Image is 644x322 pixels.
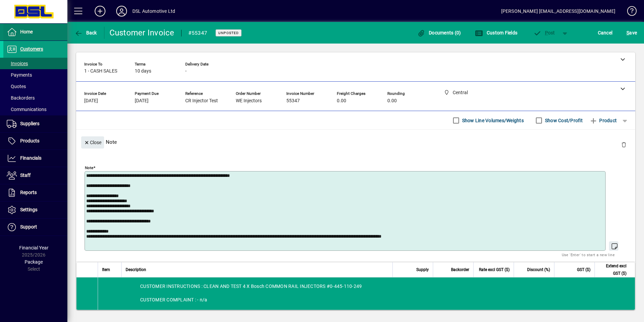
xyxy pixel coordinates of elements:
span: Staff [20,172,31,178]
a: Products [3,133,67,150]
button: Delete [616,136,632,153]
span: Backorders [7,95,35,101]
div: DSL Automotive Ltd [132,6,175,17]
button: Product [586,114,620,127]
span: Financial Year [19,245,49,250]
span: Product [589,115,617,126]
span: Financials [20,155,41,161]
span: 0.00 [387,98,397,104]
span: 55347 [286,98,300,104]
button: Documents (0) [416,27,463,39]
span: CR Injector Test [185,98,218,104]
span: Customers [20,46,43,52]
span: Item [102,266,110,273]
span: Unposted [218,31,239,35]
app-page-header-button: Delete [616,141,632,147]
a: Knowledge Base [622,1,636,23]
span: P [545,30,548,35]
span: Custom Fields [475,30,517,35]
button: Close [81,136,104,149]
a: Backorders [3,92,67,104]
a: Home [3,24,67,41]
span: WE Injectors [236,98,262,104]
span: Cancel [598,27,613,38]
span: S [626,30,629,35]
span: Reports [20,190,37,195]
button: Back [73,27,99,39]
mat-hint: Use 'Enter' to start a new line [562,251,615,259]
span: Backorder [451,266,469,273]
a: Settings [3,202,67,218]
span: [DATE] [135,98,149,104]
span: GST ($) [577,266,590,273]
div: Note [76,130,635,154]
span: Suppliers [20,121,39,126]
app-page-header-button: Close [79,139,106,145]
a: Communications [3,104,67,115]
span: Communications [7,107,46,112]
span: 1 - CASH SALES [84,69,117,74]
span: Package [25,259,43,265]
app-page-header-button: Back [67,27,104,39]
a: Quotes [3,81,67,92]
span: [DATE] [84,98,98,104]
span: - [185,69,187,74]
span: Invoices [7,61,28,66]
div: [PERSON_NAME] [EMAIL_ADDRESS][DOMAIN_NAME] [501,6,615,17]
span: ost [533,30,555,35]
a: Reports [3,184,67,201]
a: Staff [3,167,67,184]
span: ave [626,27,637,38]
span: Products [20,138,39,143]
span: Discount (%) [527,266,550,273]
button: Save [625,27,639,39]
label: Show Line Volumes/Weights [461,117,524,124]
button: Add [89,5,111,17]
button: Custom Fields [473,27,519,39]
label: Show Cost/Profit [544,117,583,124]
span: Extend excl GST ($) [599,262,626,277]
a: Payments [3,69,67,81]
span: Supply [416,266,429,273]
span: Support [20,224,37,230]
span: 0.00 [337,98,346,104]
button: Post [530,27,558,39]
span: Quotes [7,84,26,89]
span: Home [20,29,33,34]
span: 10 days [135,69,151,74]
span: Payments [7,72,32,78]
a: Financials [3,150,67,167]
span: Back [74,30,97,35]
button: Profile [111,5,132,17]
span: Settings [20,207,37,212]
button: Cancel [596,27,614,39]
mat-label: Note [85,165,93,170]
span: Documents (0) [417,30,461,35]
div: Customer Invoice [109,27,174,38]
div: #55347 [188,28,207,38]
span: Rate excl GST ($) [479,266,510,273]
span: Description [126,266,146,273]
span: Close [84,137,101,148]
a: Suppliers [3,115,67,132]
a: Support [3,219,67,236]
a: Invoices [3,58,67,69]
